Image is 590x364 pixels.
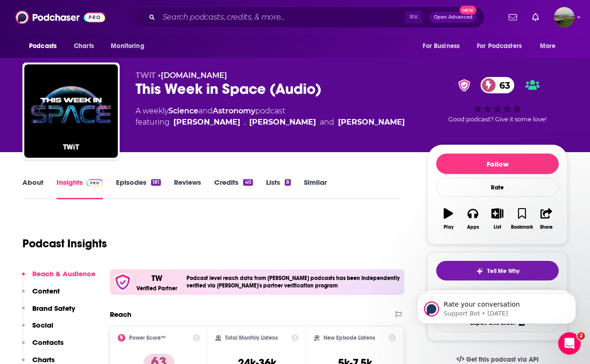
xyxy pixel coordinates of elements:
[558,332,581,355] iframe: Intercom live chat
[338,117,405,128] div: [PERSON_NAME]
[540,224,553,230] div: Share
[111,40,144,53] span: Monitoring
[494,224,501,230] div: List
[158,71,227,80] span: •
[533,37,568,55] button: open menu
[110,310,131,319] h2: Reach
[320,117,334,128] span: and
[32,287,60,295] p: Content
[554,7,575,28] button: Show profile menu
[174,178,201,199] a: Reviews
[22,37,69,55] button: open menu
[511,224,533,230] div: Bookmark
[448,116,547,123] span: Good podcast? Give it some love!
[467,224,479,230] div: Apps
[198,106,213,115] span: and
[136,105,405,128] div: A weekly podcast
[129,335,165,341] h2: Power Score™
[213,106,255,115] a: Astronomy
[436,178,559,197] div: Rate
[436,202,460,236] button: Play
[22,178,43,199] a: About
[249,117,316,128] div: [PERSON_NAME]
[173,117,240,128] div: [PERSON_NAME]
[24,64,118,158] img: This Week in Space (Audio)
[554,7,575,28] span: Logged in as hlrobbins
[32,338,64,347] p: Contacts
[505,9,521,25] a: Show notifications dropdown
[22,287,60,304] button: Content
[416,37,471,55] button: open menu
[487,267,519,275] span: Tell Me Why
[460,6,476,14] span: New
[304,178,327,199] a: Similar
[476,267,483,275] img: tell me why sparkle
[490,77,515,93] span: 63
[136,71,156,80] span: TWiT
[481,77,515,93] a: 63
[510,202,534,236] button: Bookmark
[243,179,252,186] div: 40
[32,269,95,278] p: Reach & Audience
[477,40,522,53] span: For Podcasters
[133,7,485,28] div: Search podcasts, credits, & more...
[266,178,291,199] a: Lists8
[32,321,53,329] p: Social
[136,117,405,128] span: featuring
[86,179,103,187] img: Podchaser Pro
[460,202,485,236] button: Apps
[528,9,543,25] a: Show notifications dropdown
[423,40,460,53] span: For Business
[15,8,105,26] img: Podchaser - Follow, Share and Rate Podcasts
[187,275,401,289] h4: Podcast level reach data from [PERSON_NAME] podcasts has been independently verified via [PERSON_...
[22,304,75,321] button: Brand Safety
[151,273,162,283] p: TW
[74,40,94,53] span: Charts
[22,338,64,355] button: Contacts
[577,332,585,340] span: 2
[114,273,132,291] img: verfied icon
[159,10,405,25] input: Search podcasts, credits, & more...
[403,273,590,339] iframe: Intercom notifications message
[436,154,559,174] button: Follow
[116,178,161,199] a: Episodes181
[22,237,107,251] h1: Podcast Insights
[22,321,53,338] button: Social
[430,12,477,23] button: Open AdvancedNew
[436,261,559,280] button: tell me why sparkleTell Me Why
[285,179,291,186] div: 8
[32,304,75,313] p: Brand Safety
[244,117,245,128] span: ,
[22,269,95,287] button: Reach & Audience
[324,335,375,341] h2: New Episode Listens
[32,355,55,364] p: Charts
[57,178,103,199] a: InsightsPodchaser Pro
[434,15,473,20] span: Open Advanced
[214,178,252,199] a: Credits40
[466,356,539,364] span: Get this podcast via API
[68,37,100,55] a: Charts
[29,40,57,53] span: Podcasts
[540,40,556,53] span: More
[137,286,177,291] h5: Verified Partner
[471,37,535,55] button: open menu
[427,71,568,129] div: verified Badge63Good podcast? Give it some love!
[151,179,161,186] div: 181
[104,37,156,55] button: open menu
[405,11,422,23] span: ⌘ K
[455,79,473,91] img: verified Badge
[161,71,227,80] a: [DOMAIN_NAME]
[554,7,575,28] img: User Profile
[485,202,510,236] button: List
[225,335,278,341] h2: Total Monthly Listens
[444,224,453,230] div: Play
[168,106,198,115] a: Science
[534,202,559,236] button: Share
